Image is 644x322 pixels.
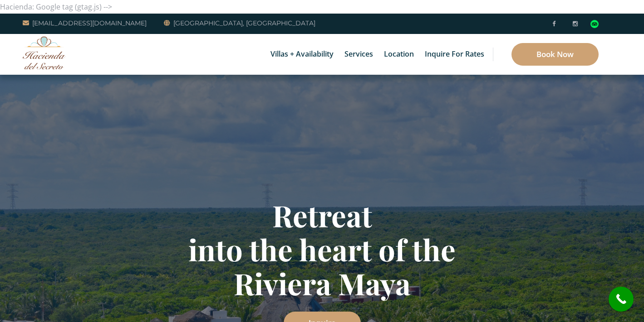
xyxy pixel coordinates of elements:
img: Awesome Logo [23,36,66,69]
a: Location [379,34,418,75]
a: [GEOGRAPHIC_DATA], [GEOGRAPHIC_DATA] [164,18,315,29]
div: Read traveler reviews on Tripadvisor [590,20,599,28]
a: [EMAIL_ADDRESS][DOMAIN_NAME] [23,18,147,29]
a: call [609,287,634,312]
img: Tripadvisor_logomark.svg [590,20,599,28]
i: call [611,289,631,309]
a: Book Now [511,43,599,66]
a: Services [340,34,378,75]
h1: Retreat into the heart of the Riviera Maya [57,198,588,300]
a: Villas + Availability [266,34,338,75]
a: Inquire for Rates [420,34,489,75]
